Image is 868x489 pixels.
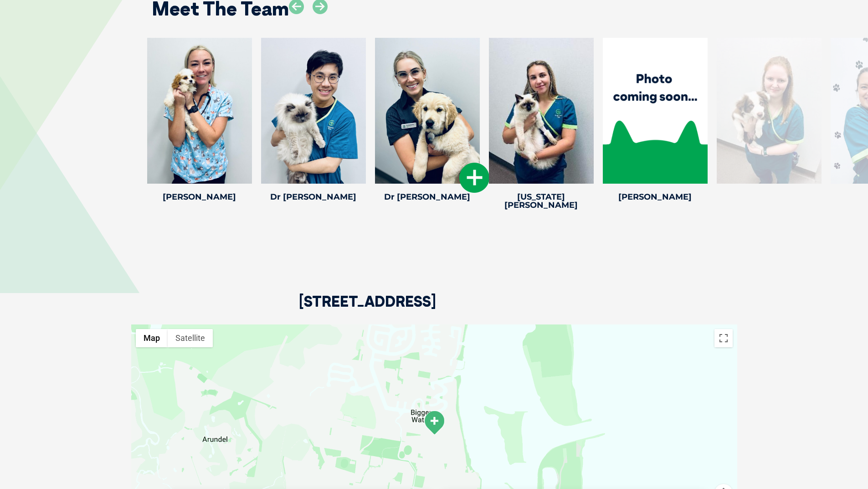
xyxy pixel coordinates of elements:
[603,193,708,201] h4: [PERSON_NAME]
[147,193,252,201] h4: [PERSON_NAME]
[136,329,168,347] button: Show street map
[168,329,213,347] button: Show satellite imagery
[261,193,366,201] h4: Dr [PERSON_NAME]
[375,193,480,201] h4: Dr [PERSON_NAME]
[299,294,436,324] h2: [STREET_ADDRESS]
[714,329,733,347] button: Toggle fullscreen view
[489,193,594,209] h4: [US_STATE][PERSON_NAME]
